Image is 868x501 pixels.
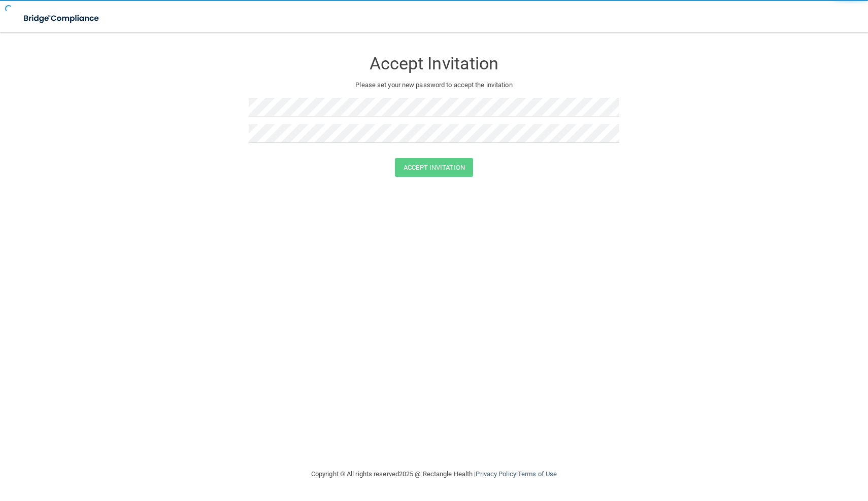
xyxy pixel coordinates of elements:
[15,8,109,29] img: bridge_compliance_login_screen.278c3ca4.svg
[256,79,612,91] p: Please set your new password to accept the invitation
[518,470,557,478] a: Terms of Use
[476,470,516,478] a: Privacy Policy
[249,458,619,490] div: Copyright © All rights reserved 2025 @ Rectangle Health | |
[249,54,619,73] h3: Accept Invitation
[395,158,473,177] button: Accept Invitation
